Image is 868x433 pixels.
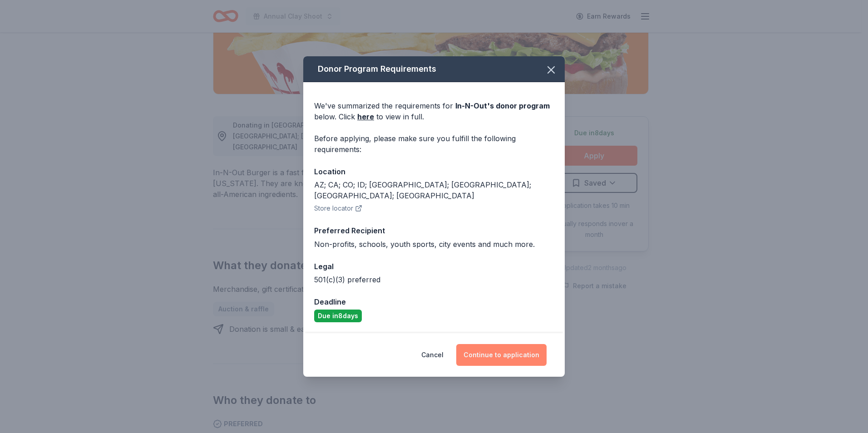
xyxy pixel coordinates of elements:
button: Cancel [421,344,444,366]
button: Continue to application [456,344,547,366]
div: Location [314,166,554,177]
div: Legal [314,261,554,272]
div: AZ; CA; CO; ID; [GEOGRAPHIC_DATA]; [GEOGRAPHIC_DATA]; [GEOGRAPHIC_DATA]; [GEOGRAPHIC_DATA] [314,179,554,201]
button: Store locator [314,203,362,214]
a: here [357,111,374,122]
div: Non-profits, schools, youth sports, city events and much more. [314,239,554,250]
div: Before applying, please make sure you fulfill the following requirements: [314,133,554,155]
div: Due in 8 days [314,310,362,322]
div: Donor Program Requirements [303,56,565,82]
span: In-N-Out 's donor program [455,101,550,110]
div: Deadline [314,296,554,308]
div: Preferred Recipient [314,225,554,236]
div: 501(c)(3) preferred [314,274,554,285]
div: We've summarized the requirements for below. Click to view in full. [314,100,554,122]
